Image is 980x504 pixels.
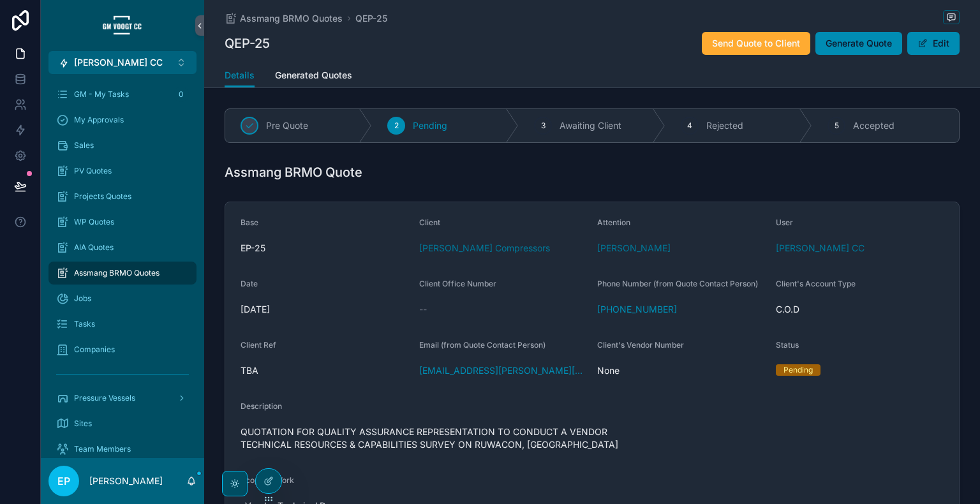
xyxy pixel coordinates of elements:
div: 0 [174,87,189,102]
span: Jobs [74,293,91,304]
a: [PERSON_NAME] [597,242,671,255]
span: Projects Quotes [74,191,131,202]
span: Client's Account Type [776,279,856,288]
span: 3 [541,121,546,131]
a: Details [225,64,255,88]
span: None [597,364,766,377]
div: Pending [783,364,813,376]
span: Rejected [706,119,743,132]
span: Client Office Number [419,279,496,288]
span: -- [419,303,427,316]
span: QUOTATION FOR QUALITY ASSURANCE REPRESENTATION TO CONDUCT A VENDOR TECHNICAL RESOURCES & CAPABILI... [241,426,944,451]
span: Tasks [74,319,95,329]
span: 5 [835,121,839,131]
h1: Assmang BRMO Quote [225,163,362,181]
a: Jobs [48,287,197,310]
a: [PERSON_NAME] Compressors [419,242,550,255]
span: Accepted [853,119,895,132]
span: EP-25 [241,242,409,255]
a: Companies [48,338,197,361]
span: Base [241,218,258,227]
span: TBA [241,364,409,377]
span: 4 [687,121,692,131]
span: Awaiting Client [560,119,621,132]
span: AIA Quotes [74,242,114,253]
span: Team Members [74,444,131,454]
a: Team Members [48,438,197,461]
a: [EMAIL_ADDRESS][PERSON_NAME][DOMAIN_NAME] [419,364,588,377]
span: Companies [74,345,115,355]
div: scrollable content [41,74,204,458]
span: Status [776,340,799,350]
span: My Approvals [74,115,124,125]
button: Select Button [48,51,197,74]
a: [PHONE_NUMBER] [597,303,677,316]
span: Client Ref [241,340,276,350]
button: Generate Quote [815,32,902,55]
a: Sales [48,134,197,157]
span: Email (from Quote Contact Person) [419,340,546,350]
span: Details [225,69,255,82]
button: Edit [907,32,960,55]
h1: QEP-25 [225,34,270,52]
span: Pending [413,119,447,132]
span: [PERSON_NAME] CC [74,56,163,69]
span: Date [241,279,258,288]
a: AIA Quotes [48,236,197,259]
span: Generated Quotes [275,69,352,82]
span: Send Quote to Client [712,37,800,50]
span: 2 [394,121,399,131]
span: Description [241,401,282,411]
span: EP [57,473,70,489]
span: Generate Quote [826,37,892,50]
span: C.O.D [776,303,944,316]
a: Tasks [48,313,197,336]
a: QEP-25 [355,12,387,25]
span: [DATE] [241,303,409,316]
span: Client's Vendor Number [597,340,684,350]
span: PV Quotes [74,166,112,176]
a: Assmang BRMO Quotes [225,12,343,25]
span: Sales [74,140,94,151]
img: App logo [102,15,143,36]
span: Assmang BRMO Quotes [240,12,343,25]
p: [PERSON_NAME] [89,475,163,487]
span: Pressure Vessels [74,393,135,403]
a: Assmang BRMO Quotes [48,262,197,285]
a: PV Quotes [48,159,197,182]
a: Pressure Vessels [48,387,197,410]
button: Send Quote to Client [702,32,810,55]
span: User [776,218,793,227]
span: Attention [597,218,630,227]
a: Generated Quotes [275,64,352,89]
span: Sites [74,419,92,429]
a: My Approvals [48,108,197,131]
a: WP Quotes [48,211,197,233]
a: Projects Quotes [48,185,197,208]
span: Assmang BRMO Quotes [74,268,160,278]
span: Pre Quote [266,119,308,132]
a: [PERSON_NAME] CC [776,242,865,255]
a: Sites [48,412,197,435]
span: Phone Number (from Quote Contact Person) [597,279,758,288]
a: GM - My Tasks0 [48,83,197,106]
span: WP Quotes [74,217,114,227]
span: GM - My Tasks [74,89,129,100]
span: Client [419,218,440,227]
